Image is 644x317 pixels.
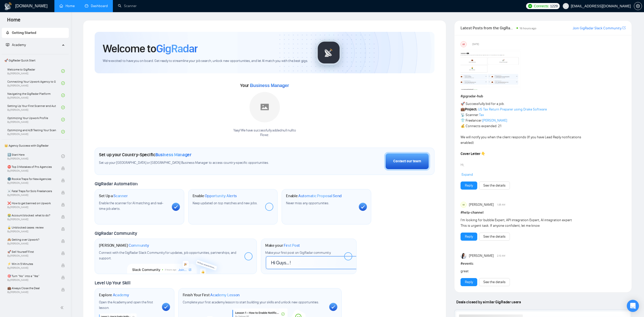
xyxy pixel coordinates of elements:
[250,92,280,122] img: placeholder.png
[265,251,331,255] span: Make your first post on GigRadar community.
[465,107,477,111] strong: Project:
[483,279,506,285] a: See the details
[6,31,9,34] span: rocket
[250,83,289,88] span: Business Manager
[461,182,477,190] button: Reply
[528,4,532,8] img: upwork-logo.png
[478,107,547,111] a: US Tax Return Preparer using Drake Software
[462,172,473,177] span: Expand
[99,193,128,198] h1: Set Up a
[472,42,479,47] span: [DATE]
[550,3,558,9] span: 1229
[461,202,466,208] div: MI
[61,191,65,194] span: lock
[7,225,56,230] span: 🔓 Unblocked cases: review
[99,300,153,310] span: Open the Academy and open the first lesson.
[534,3,549,9] span: Connects:
[61,215,65,219] span: lock
[95,181,137,187] span: GigRadar Automation
[284,243,300,248] span: First Post
[7,286,56,291] span: 💼 Always Close the Deal
[99,251,236,260] span: Connect with the GigRadar Slack Community for updates, job opportunities, partnerships, and support.
[233,128,296,138] div: Yaay! We have successfully added null null to
[59,4,75,8] a: homeHome
[7,169,56,172] span: By [PERSON_NAME]
[193,193,237,198] h1: Enable
[183,292,240,298] h1: Finish Your First
[61,106,65,109] span: check-circle
[461,25,515,31] span: Latest Posts from the GigRadar Community
[2,141,68,151] span: 👑 Agency Success with GigRadar
[483,234,506,239] a: See the details
[118,4,137,8] a: searchScanner
[113,292,129,298] span: Academy
[461,49,521,90] img: F09354QB7SM-image.png
[193,201,258,205] span: Keep updated on top matches and new jobs.
[103,59,308,63] span: We're excited to have you on board. Get ready to streamline your job search, unlock new opportuni...
[454,298,523,306] span: Deals closed by similar GigRadar users
[99,243,149,248] h1: [PERSON_NAME]
[240,83,289,88] span: Your
[12,43,26,47] span: Academy
[7,65,61,77] a: Welcome to GigRadarBy[PERSON_NAME]
[479,113,484,117] a: Tax
[12,31,36,35] span: Getting Started
[3,16,25,27] span: Home
[7,78,61,89] a: Connecting Your Upwork Agency to GigRadarBy[PERSON_NAME]
[7,189,56,194] span: ☠️ Fatal Traps for Solo Freelancers
[286,193,342,198] h1: Enable
[127,251,224,274] img: slackcommunity-bg.png
[482,118,507,123] a: [PERSON_NAME]
[634,4,642,8] span: setting
[393,159,421,164] div: Contact our team
[7,194,56,197] span: By [PERSON_NAME]
[564,4,568,8] span: user
[7,242,56,245] span: By [PERSON_NAME]
[265,243,300,248] h1: Make your
[461,253,467,259] img: Nancie Kem
[61,118,65,121] span: check-circle
[461,217,592,229] div: I'm looking for bubble Expert, API integration Expert, AI integration expert This is urgent task....
[4,2,12,10] img: logo
[7,182,56,185] span: By [PERSON_NAME]
[497,254,505,258] span: 2:10 AM
[61,288,65,291] span: lock
[497,202,505,207] span: 1:35 AM
[7,266,56,269] span: By [PERSON_NAME]
[61,94,65,97] span: check-circle
[2,28,69,38] li: Getting Started
[61,276,65,279] span: lock
[113,193,128,198] span: Scanner
[7,114,61,125] a: Optimizing Your Upwork ProfileBy[PERSON_NAME]
[61,239,65,243] span: lock
[61,130,65,133] span: check-circle
[7,176,56,182] span: 🌚 Rookie Traps for New Agencies
[99,201,163,211] span: Enable the scanner for AI matching and real-time job alerts.
[95,231,137,236] span: GigRadar Community
[99,161,298,165] span: Set up your [GEOGRAPHIC_DATA] or [GEOGRAPHIC_DATA] Business Manager to access country-specific op...
[6,43,26,47] span: Academy
[7,213,56,218] span: 😭 Account blocked: what to do?
[7,201,56,206] span: ❌ How to get banned on Upwork
[7,279,56,282] span: By [PERSON_NAME]
[7,261,56,266] span: ⚡ Win in 5 Minutes
[461,210,626,215] h1: # help-channel
[7,274,56,279] span: 🎯 Turn “No” into a “Yes”
[469,253,494,259] span: [PERSON_NAME]
[6,43,9,47] span: fund-projection-screen
[210,292,240,298] span: Academy Lesson
[7,249,56,254] span: 🚀 Sell Yourself First
[61,81,65,85] span: check-circle
[461,41,466,47] div: US
[316,40,341,65] img: gigradar-logo.png
[2,55,68,65] span: 🚀 GigRadar Quick Start
[155,152,192,157] span: Business Manager
[99,292,129,298] h1: Explore
[61,154,65,158] span: check-circle
[286,201,329,205] span: Never miss any opportunities.
[183,300,319,304] span: Complete your first academy lesson to start building your skills and unlock new opportunities.
[479,182,510,190] button: See the details
[469,202,494,208] span: [PERSON_NAME]
[61,179,65,182] span: lock
[7,291,56,294] span: By [PERSON_NAME]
